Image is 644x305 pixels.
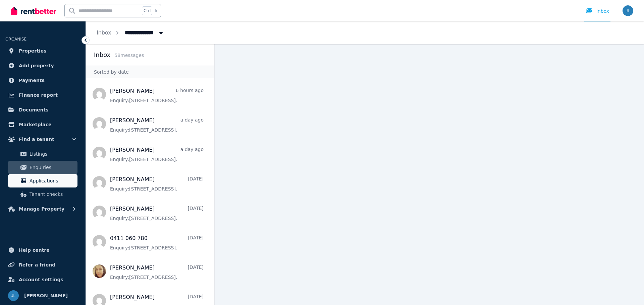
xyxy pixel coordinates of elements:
a: Payments [5,74,80,87]
span: [PERSON_NAME] [24,292,68,300]
div: Sorted by date [86,66,214,78]
a: [PERSON_NAME][DATE]Enquiry:[STREET_ADDRESS]. [110,175,204,192]
img: Jacqueline Larratt [623,5,633,16]
span: Finance report [19,91,58,99]
span: Ctrl [142,6,152,15]
span: Account settings [19,276,63,284]
a: [PERSON_NAME]a day agoEnquiry:[STREET_ADDRESS]. [110,146,204,163]
img: RentBetter [11,6,56,16]
span: Manage Property [19,205,64,213]
div: Inbox [586,8,609,14]
nav: Message list [86,78,214,305]
span: Applications [30,177,75,185]
a: Documents [5,103,80,117]
a: 0411 060 780[DATE]Enquiry:[STREET_ADDRESS]. [110,234,204,251]
a: Finance report [5,88,80,102]
span: Add property [19,62,54,70]
button: Manage Property [5,202,80,216]
span: Properties [19,47,47,55]
a: [PERSON_NAME][DATE]Enquiry:[STREET_ADDRESS]. [110,264,204,281]
a: [PERSON_NAME]a day agoEnquiry:[STREET_ADDRESS]. [110,117,204,133]
span: k [155,8,157,13]
a: Applications [8,174,77,187]
span: Find a tenant [19,135,54,143]
a: [PERSON_NAME][DATE]Enquiry:[STREET_ADDRESS]. [110,205,204,222]
nav: Breadcrumb [86,21,175,44]
span: Tenant checks [30,190,75,198]
a: Inbox [97,29,111,36]
a: [PERSON_NAME]6 hours agoEnquiry:[STREET_ADDRESS]. [110,87,204,104]
span: 58 message s [114,53,144,58]
a: Refer a friend [5,258,80,272]
a: Enquiries [8,161,77,174]
a: Help centre [5,243,80,257]
a: Add property [5,59,80,72]
span: Marketplace [19,121,51,129]
h2: Inbox [94,50,110,60]
span: Refer a friend [19,261,55,269]
button: Find a tenant [5,133,80,146]
a: Listings [8,147,77,161]
span: Payments [19,76,45,84]
a: Tenant checks [8,187,77,201]
img: Jacqueline Larratt [8,290,19,301]
span: Help centre [19,246,50,254]
span: ORGANISE [5,37,26,42]
span: Documents [19,106,49,114]
span: Listings [30,150,75,158]
a: Properties [5,44,80,58]
a: Marketplace [5,118,80,131]
span: Enquiries [30,163,75,171]
a: Account settings [5,273,80,286]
